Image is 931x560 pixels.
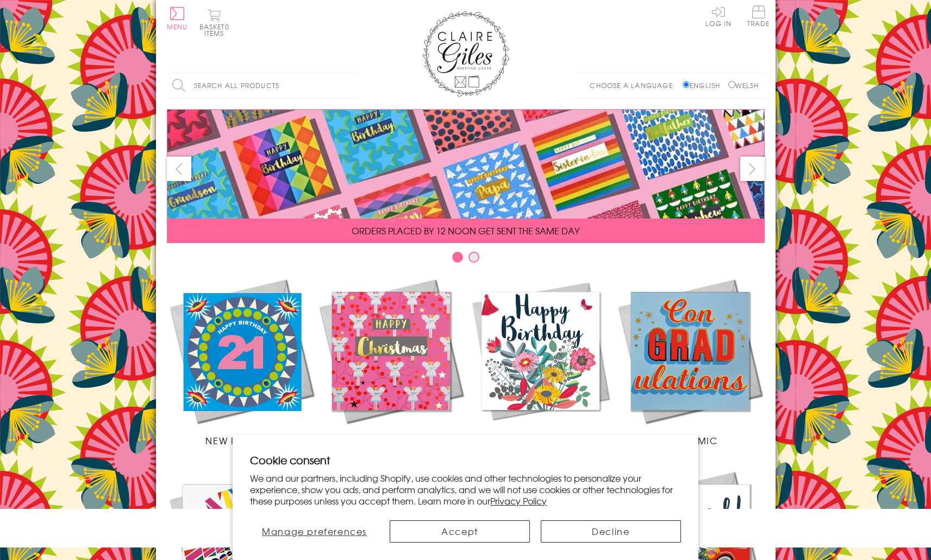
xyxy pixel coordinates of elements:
img: Claire Giles Greetings Cards [422,11,509,97]
input: Welsh [728,81,735,88]
span: Menu [167,22,188,32]
span: Trade [747,5,770,27]
a: Trade [747,5,770,29]
div: Carousel Pagination [167,251,765,268]
button: Carousel Page 1 (Current Slide) [452,252,463,263]
span: Birthdays [514,434,566,447]
span: New Releases [205,434,277,447]
a: Christmas [316,276,466,447]
a: Academic [615,276,765,447]
span: Manage preferences [262,525,367,538]
label: English [683,80,726,90]
a: Privacy Policy [490,494,547,507]
button: Manage preferences [250,520,379,543]
button: next [740,157,765,181]
a: Log In [705,5,732,27]
span: Christmas [363,434,418,447]
p: Choose a language: [590,80,680,90]
a: New Releases [167,276,316,447]
span: ORDERS PLACED BY 12 NOON GET SENT THE SAME DAY [352,224,579,237]
span: 0 items [204,22,229,38]
input: Search all products [167,73,357,98]
button: Accept [390,520,530,543]
h2: Cookie consent [250,452,681,468]
input: English [683,81,690,88]
button: Basket0 items [199,9,229,36]
button: Menu [167,7,188,30]
span: Academic [662,434,718,447]
label: Welsh [728,80,759,90]
a: Birthdays [466,276,615,447]
button: prev [167,157,191,181]
button: Decline [541,520,681,543]
p: We and our partners, including Shopify, use cookies and other technologies to personalize your ex... [250,472,681,506]
button: Carousel Page 2 [468,252,479,263]
input: Search [346,73,357,98]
